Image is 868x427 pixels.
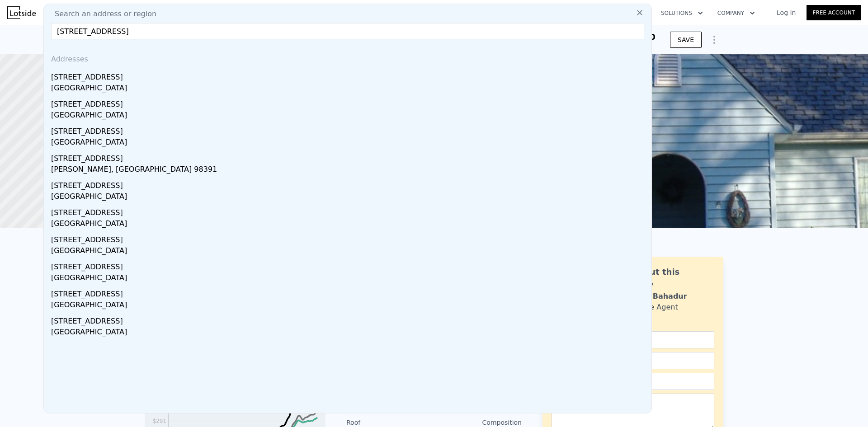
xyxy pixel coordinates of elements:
div: [GEOGRAPHIC_DATA] [51,300,648,312]
div: [GEOGRAPHIC_DATA] [51,272,648,285]
div: [STREET_ADDRESS] [51,285,648,300]
tspan: $336 [152,407,166,413]
img: Lotside [7,6,36,19]
div: [STREET_ADDRESS] [51,177,648,191]
div: [STREET_ADDRESS] [51,95,648,110]
div: Roof [346,418,434,427]
input: Enter an address, city, region, neighborhood or zip code [51,23,644,39]
button: Show Options [705,31,723,49]
div: Ask about this property [613,266,714,291]
div: [GEOGRAPHIC_DATA] [51,137,648,150]
div: [STREET_ADDRESS] [51,204,648,218]
div: [PERSON_NAME], [GEOGRAPHIC_DATA] 98391 [51,164,648,177]
tspan: $291 [152,418,166,424]
div: [STREET_ADDRESS] [51,258,648,272]
div: [STREET_ADDRESS] [51,150,648,164]
div: [STREET_ADDRESS] [51,68,648,83]
div: [STREET_ADDRESS] [51,231,648,245]
div: [STREET_ADDRESS] [51,122,648,137]
a: Free Account [807,5,861,20]
button: SAVE [670,32,702,48]
div: Composition [434,418,522,427]
div: [GEOGRAPHIC_DATA] [51,327,648,339]
button: Company [710,5,762,21]
div: [GEOGRAPHIC_DATA] [51,83,648,95]
div: [GEOGRAPHIC_DATA] [51,110,648,122]
div: Addresses [47,47,648,68]
div: [GEOGRAPHIC_DATA] [51,218,648,231]
a: Log In [766,8,807,17]
button: Solutions [654,5,710,21]
div: [GEOGRAPHIC_DATA] [51,191,648,204]
div: [STREET_ADDRESS] [51,312,648,327]
div: Siddhant Bahadur [613,291,687,302]
span: Search an address or region [47,9,156,19]
div: [GEOGRAPHIC_DATA] [51,245,648,258]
